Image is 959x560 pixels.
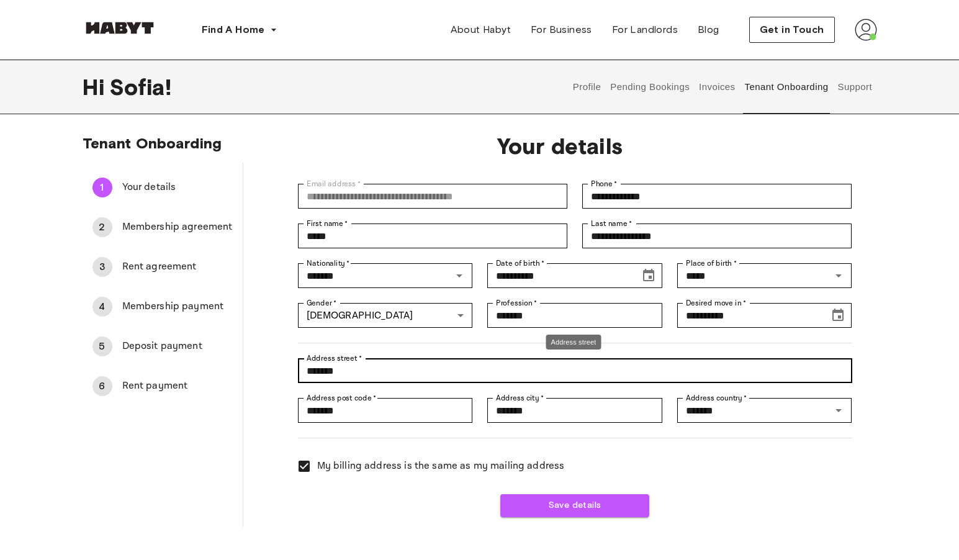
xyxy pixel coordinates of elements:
label: Address city [496,392,544,404]
label: Gender [307,297,336,309]
a: About Habyt [441,17,521,42]
label: Phone [591,178,618,189]
span: Hi [83,74,109,100]
img: avatar [855,19,877,41]
label: Address country [686,392,747,404]
div: Address street [298,358,852,383]
button: Find A Home [192,17,287,42]
label: Address street [307,353,362,364]
div: 6 [92,376,112,396]
label: Email address [307,178,361,189]
div: Last name [582,224,852,248]
button: Open [451,267,468,284]
div: 1Your details [83,173,243,202]
div: Profession [487,303,662,328]
button: Pending Bookings [609,60,691,114]
span: Your details [283,133,837,159]
div: 2 [92,217,112,237]
button: Profile [571,60,603,114]
label: Last name [591,218,633,229]
label: Profession [496,297,538,309]
button: Invoices [698,60,737,114]
label: Address post code [307,392,376,404]
a: Blog [688,17,729,42]
label: Nationality [307,258,350,269]
div: Address city [487,398,662,423]
div: First name [298,224,567,248]
span: About Habyt [451,22,511,37]
button: Save details [500,494,649,517]
span: Blog [698,22,719,37]
div: 5 [92,336,112,356]
label: Desired move in [686,297,746,309]
div: 5Deposit payment [83,332,243,361]
span: Your details [122,180,233,195]
button: Tenant Onboarding [743,60,830,114]
div: Email address [298,184,567,209]
span: Rent payment [122,379,233,394]
span: Deposit payment [122,339,233,354]
span: Tenant Onboarding [83,134,222,152]
span: Rent agreement [122,260,233,274]
button: Open [830,402,847,419]
span: My billing address is the same as my mailing address [317,459,565,474]
div: Phone [582,184,852,209]
a: For Landlords [602,17,688,42]
div: 6Rent payment [83,371,243,401]
div: 4 [92,297,112,317]
div: 1 [92,178,112,197]
div: 3Rent agreement [83,252,243,282]
button: Choose date, selected date is Mar 27, 2001 [636,263,661,288]
div: user profile tabs [568,60,876,114]
div: 2Membership agreement [83,212,243,242]
span: Membership agreement [122,220,233,235]
button: Get in Touch [749,17,835,43]
span: Sofia ! [109,74,171,100]
label: Date of birth [496,258,544,269]
button: Support [836,60,874,114]
a: For Business [521,17,602,42]
div: Address post code [298,398,473,423]
button: Open [830,267,847,284]
button: Choose date, selected date is Oct 1, 2025 [826,303,850,328]
span: For Landlords [612,22,678,37]
div: Address street [546,335,601,350]
div: 4Membership payment [83,292,243,322]
span: Membership payment [122,299,233,314]
div: [DEMOGRAPHIC_DATA] [298,303,473,328]
img: Habyt [83,22,157,34]
div: 3 [92,257,112,277]
span: Get in Touch [760,22,824,37]
span: For Business [531,22,592,37]
label: First name [307,218,348,229]
label: Place of birth [686,258,737,269]
span: Find A Home [202,22,265,37]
